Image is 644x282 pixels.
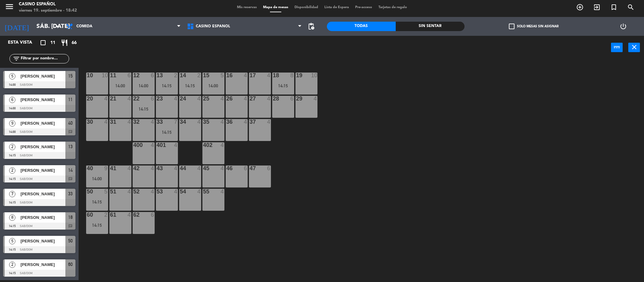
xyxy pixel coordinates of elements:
[151,165,155,171] div: 4
[221,96,224,101] div: 4
[311,73,317,78] div: 10
[627,3,635,11] i: search
[20,261,65,268] span: [PERSON_NAME]
[19,1,77,8] div: Casino Español
[157,96,157,101] div: 23
[86,200,108,204] div: 14:15
[68,72,73,80] span: 15
[611,43,623,52] button: power_input
[128,119,131,125] div: 4
[68,237,73,245] span: 50
[250,165,250,171] div: 47
[174,96,178,101] div: 4
[174,142,178,148] div: 4
[5,2,14,14] button: menu
[133,142,134,148] div: 400
[68,190,73,198] span: 33
[61,39,68,46] i: restaurant
[157,142,157,148] div: 401
[68,166,73,174] span: 14
[221,73,224,78] div: 5
[9,214,15,221] span: 8
[156,130,178,134] div: 14:15
[174,189,178,194] div: 4
[68,96,73,103] span: 11
[151,189,155,194] div: 4
[202,84,224,88] div: 14:00
[509,24,559,29] label: Solo mesas sin asignar
[151,212,155,218] div: 6
[128,96,131,101] div: 4
[221,165,224,171] div: 4
[197,73,201,78] div: 2
[267,96,271,101] div: 4
[314,96,317,101] div: 4
[628,43,640,52] button: close
[68,214,73,221] span: 18
[20,73,65,79] span: [PERSON_NAME]
[221,142,224,148] div: 4
[9,97,15,103] span: 6
[133,96,134,101] div: 22
[9,120,15,127] span: 9
[68,119,73,127] span: 40
[151,119,155,125] div: 4
[509,24,515,29] span: check_box_outline_blank
[9,238,15,244] span: 5
[54,23,61,30] i: arrow_drop_down
[9,144,15,150] span: 2
[9,262,15,268] span: 2
[133,107,155,111] div: 14:15
[352,6,375,9] span: Pre-acceso
[197,189,201,194] div: 4
[610,3,618,11] i: turned_in_not
[20,191,65,197] span: [PERSON_NAME]
[104,189,108,194] div: 5
[250,96,250,101] div: 27
[244,165,248,171] div: 6
[133,189,134,194] div: 52
[221,119,224,125] div: 4
[157,119,157,125] div: 33
[151,73,155,78] div: 6
[133,119,134,125] div: 32
[250,119,250,125] div: 37
[128,73,131,78] div: 6
[20,167,65,174] span: [PERSON_NAME]
[5,2,14,11] i: menu
[128,165,131,171] div: 4
[321,6,352,9] span: Lista de Espera
[273,96,273,101] div: 28
[20,214,65,221] span: [PERSON_NAME]
[104,96,108,101] div: 4
[9,167,15,174] span: 2
[327,22,396,31] div: Todas
[128,212,131,218] div: 4
[267,165,271,171] div: 6
[375,6,410,9] span: Tarjetas de regalo
[20,238,65,244] span: [PERSON_NAME]
[267,119,271,125] div: 4
[9,191,15,197] span: 7
[128,189,131,194] div: 4
[307,23,315,30] span: pending_actions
